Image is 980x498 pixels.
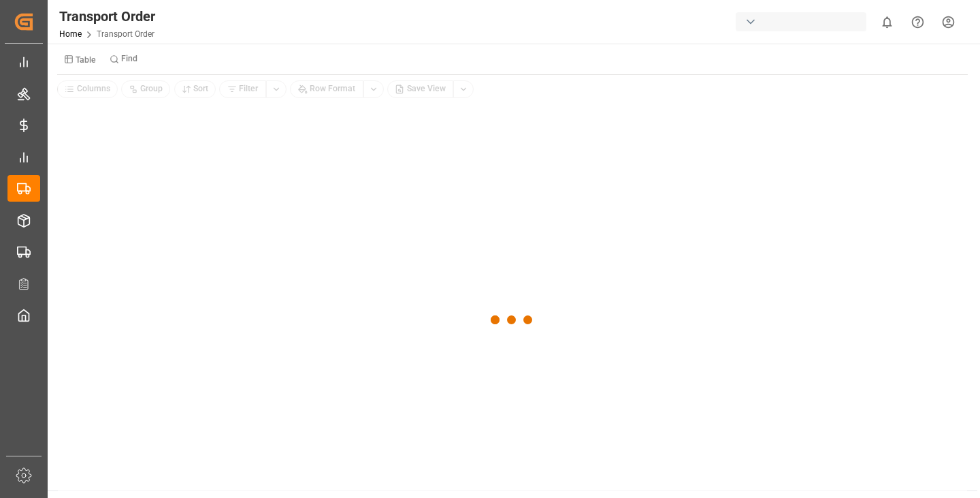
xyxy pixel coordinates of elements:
small: Table [76,56,96,64]
button: Find [103,49,144,69]
div: Transport Order [59,6,155,27]
button: show 0 new notifications [872,7,902,37]
a: Home [59,29,82,39]
button: Help Center [902,7,933,37]
button: Table [57,47,103,71]
small: Find [121,55,137,63]
button: Columns [57,80,118,98]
